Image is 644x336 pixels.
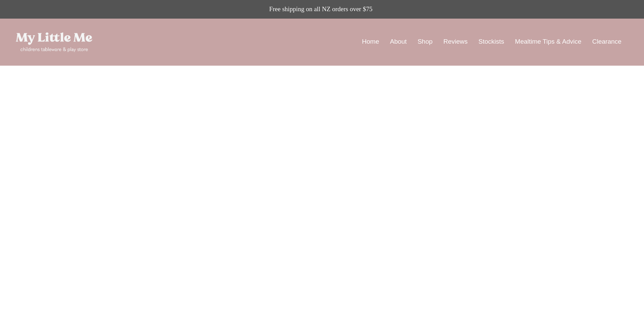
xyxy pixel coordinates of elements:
[592,38,622,45] a: Clearance
[478,38,504,45] a: Stockists
[16,5,626,14] p: Free shipping on all NZ orders over $75
[362,38,379,45] a: Home
[515,38,581,45] a: Mealtime Tips & Advice
[418,38,432,45] a: Shop
[444,38,468,45] a: Reviews
[390,38,407,45] a: About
